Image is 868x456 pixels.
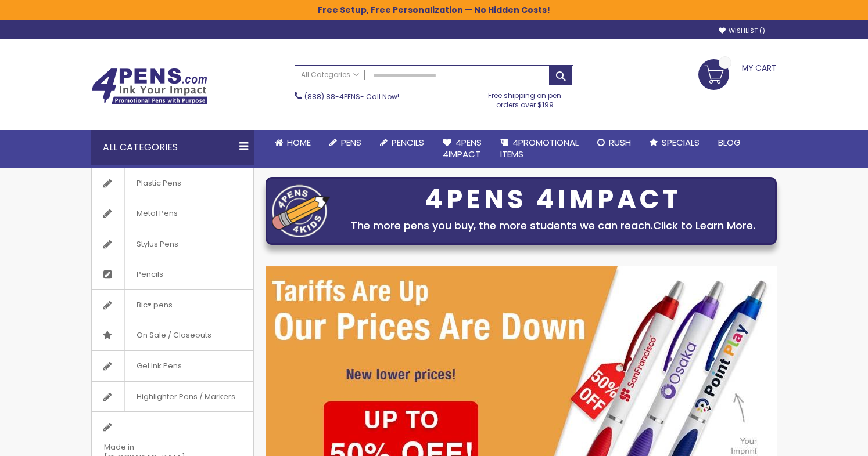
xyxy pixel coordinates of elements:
span: Pens [341,136,361,149]
span: On Sale / Closeouts [124,320,223,350]
a: Blog [709,130,750,155]
span: - Call Now! [304,92,399,102]
iframe: Google Customer Reviews [772,425,868,456]
span: Specials [662,136,700,149]
span: Pencils [124,259,175,289]
a: Gel Ink Pens [92,351,253,381]
a: On Sale / Closeouts [92,320,253,350]
span: Home [287,136,311,149]
img: four_pen_logo.png [272,184,330,237]
a: Bic® pens [92,290,253,320]
a: Pens [320,130,371,155]
span: Stylus Pens [124,229,190,259]
a: Rush [588,130,640,155]
div: Free shipping on pen orders over $199 [476,86,574,110]
span: 4PROMOTIONAL ITEMS [500,136,579,160]
span: Pencils [392,136,424,149]
div: 4PENS 4IMPACT [336,187,770,212]
img: 4Pens Custom Pens and Promotional Products [91,68,207,105]
div: All Categories [91,130,254,165]
a: Home [266,130,320,155]
span: Bic® pens [124,290,184,320]
a: 4PROMOTIONALITEMS [491,130,588,168]
a: (888) 88-4PENS [304,92,360,102]
span: 4Pens 4impact [443,136,482,160]
span: Plastic Pens [124,168,193,198]
a: Pencils [92,259,253,289]
span: Metal Pens [124,198,189,229]
span: Rush [609,136,631,149]
a: All Categories [295,66,365,85]
a: Click to Learn More. [653,218,755,233]
span: Highlighter Pens / Markers [124,382,247,412]
span: Gel Ink Pens [124,351,193,381]
div: The more pens you buy, the more students we can reach. [336,218,770,234]
a: Plastic Pens [92,168,253,198]
span: All Categories [301,70,359,79]
a: 4Pens4impact [433,130,491,168]
a: Stylus Pens [92,229,253,259]
span: Blog [718,136,741,149]
a: Wishlist [719,27,765,35]
a: Specials [640,130,709,155]
a: Highlighter Pens / Markers [92,382,253,412]
a: Metal Pens [92,198,253,229]
a: Pencils [371,130,433,155]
